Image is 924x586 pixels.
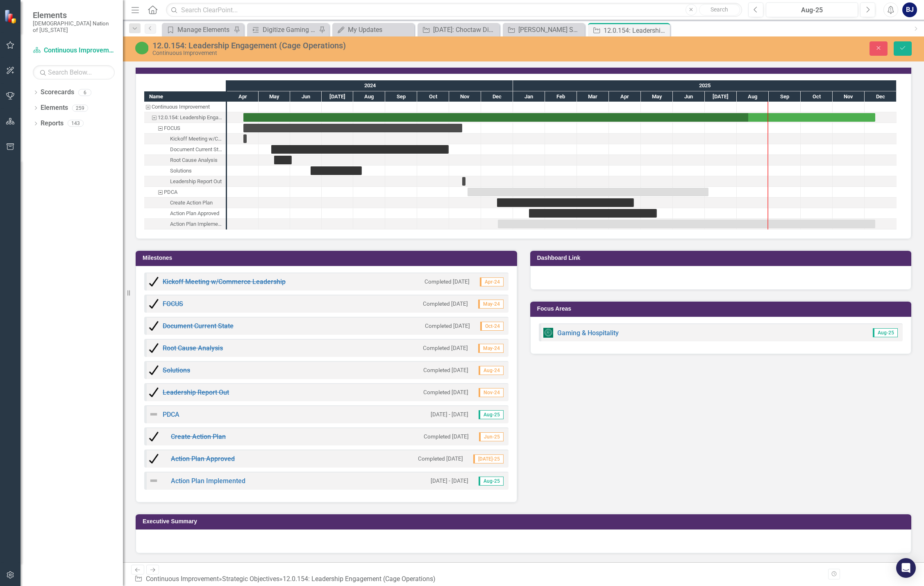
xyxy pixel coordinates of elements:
[152,102,210,112] div: Continuous Improvement
[513,80,897,91] div: 2025
[423,300,468,308] small: Completed [DATE]
[163,411,179,418] a: PDCA
[158,112,223,123] div: 12.0.154: Leadership Engagement (Cage Operations)
[479,410,504,419] span: Aug-25
[149,454,159,463] img: Completed
[322,91,353,102] div: Jul
[163,300,183,308] a: FOCUS
[479,432,504,441] span: Jun-25
[334,25,412,35] a: My Updates
[699,4,740,16] button: Search
[423,366,468,374] small: Completed [DATE]
[423,344,468,352] small: Completed [DATE]
[149,409,159,419] img: Not Defined
[311,166,362,175] div: Task: Start date: 2024-06-20 End date: 2024-08-09
[149,343,159,353] img: Completed
[135,41,148,55] img: CI Action Plan Approved/In Progress
[769,5,856,15] div: Aug-25
[171,455,235,463] a: Action Plan Approved
[163,322,234,330] a: Document Current State
[177,25,232,35] div: Manage Elements
[144,123,226,134] div: FOCUS
[353,91,385,102] div: Aug
[801,91,833,102] div: Oct
[144,198,226,208] div: Task: Start date: 2024-12-16 End date: 2025-04-24
[170,144,223,155] div: Document Current State
[163,366,190,374] a: Solutions
[425,278,470,286] small: Completed [DATE]
[513,91,545,102] div: Jan
[149,299,159,309] img: Completed
[41,119,64,128] a: Reports
[468,188,708,196] div: Task: Start date: 2024-11-18 End date: 2025-07-04
[449,91,481,102] div: Nov
[143,518,907,525] h3: Executive Summary
[711,6,728,13] span: Search
[149,321,159,331] img: Completed
[902,2,917,17] div: BJ
[604,25,668,36] div: 12.0.154: Leadership Engagement (Cage Operations)
[833,91,865,102] div: Nov
[498,220,875,228] div: Task: Start date: 2024-12-17 End date: 2025-12-11
[166,3,742,17] input: Search ClearPoint...
[33,46,115,55] a: Continuous Improvement
[144,155,226,166] div: Task: Start date: 2024-05-16 End date: 2024-06-02
[144,198,226,208] div: Create Action Plan
[423,388,468,396] small: Completed [DATE]
[164,25,232,35] a: Manage Elements
[33,65,115,79] input: Search Below...
[259,91,290,102] div: May
[144,166,226,176] div: Task: Start date: 2024-06-20 End date: 2024-08-09
[481,91,513,102] div: Dec
[41,88,74,97] a: Scorecards
[33,20,115,34] small: [DEMOGRAPHIC_DATA] Nation of [US_STATE]
[537,255,908,261] h3: Dashboard Link
[144,112,226,123] div: 12.0.154: Leadership Engagement (Cage Operations)
[274,156,292,164] div: Task: Start date: 2024-05-16 End date: 2024-06-02
[144,134,226,144] div: Kickoff Meeting w/Commerce Leadership
[152,50,574,56] div: Continuous Improvement
[348,25,412,35] div: My Updates
[163,344,223,352] a: Root Cause Analysis
[543,328,553,338] img: Report
[479,366,504,375] span: Aug-24
[72,104,88,111] div: 259
[290,91,322,102] div: Jun
[385,91,417,102] div: Sep
[478,344,504,353] span: May-24
[170,198,213,208] div: Create Action Plan
[149,432,159,441] img: Completed
[865,91,897,102] div: Dec
[164,123,180,134] div: FOCUS
[144,123,226,134] div: Task: Start date: 2024-04-16 End date: 2024-11-13
[149,365,159,375] img: Completed
[144,219,226,229] div: Task: Start date: 2024-12-17 End date: 2025-12-11
[462,177,465,186] div: Task: Start date: 2024-11-13 End date: 2024-11-13
[505,25,583,35] a: [PERSON_NAME] SO's
[134,575,439,584] div: » »
[33,10,115,20] span: Elements
[78,89,91,96] div: 6
[144,155,226,166] div: Root Cause Analysis
[144,176,226,187] div: Leadership Report Out
[769,91,801,102] div: Sep
[144,112,226,123] div: Task: Start date: 2024-04-16 End date: 2025-12-11
[41,103,68,113] a: Elements
[143,255,513,261] h3: Milestones
[144,102,226,112] div: Continuous Improvement
[480,277,504,286] span: Apr-24
[766,2,858,17] button: Aug-25
[144,208,226,219] div: Task: Start date: 2025-01-16 End date: 2025-05-16
[418,455,463,463] small: Completed [DATE]
[144,208,226,219] div: Action Plan Approved
[170,176,222,187] div: Leadership Report Out
[144,219,226,229] div: Action Plan Implemented
[243,124,462,132] div: Task: Start date: 2024-04-16 End date: 2024-11-13
[479,477,504,486] span: Aug-25
[144,187,226,198] div: PDCA
[171,477,245,485] a: Action Plan Implemented
[673,91,705,102] div: Jun
[170,134,223,144] div: Kickoff Meeting w/Commerce Leadership
[705,91,737,102] div: Jul
[473,454,504,463] span: [DATE]-25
